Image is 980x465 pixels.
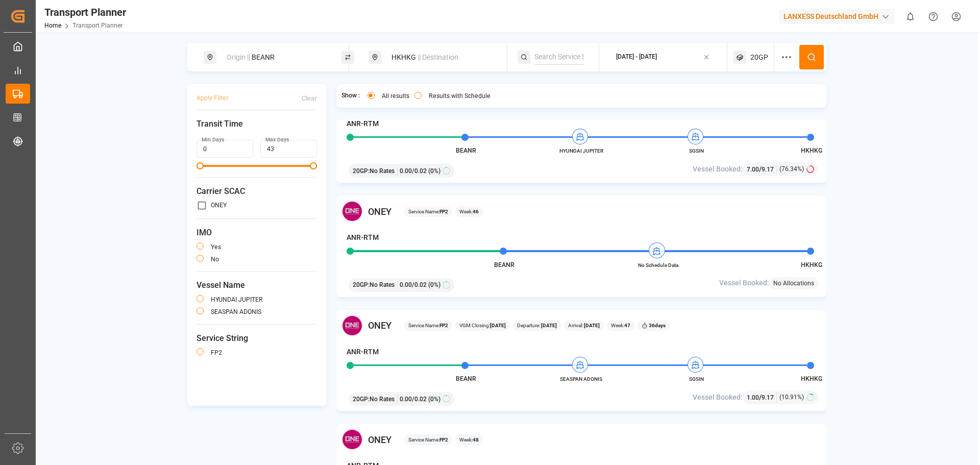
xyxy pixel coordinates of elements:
[197,162,204,169] span: Minimum
[616,53,657,62] div: [DATE] - [DATE]
[553,147,609,155] span: HYUNDAI JUPITER
[517,322,557,329] span: Departure:
[611,322,630,329] span: Week:
[197,279,317,291] span: Vessel Name
[211,202,227,208] label: ONEY
[368,205,391,218] span: ONEY
[400,280,427,289] span: 0.00 / 0.02
[370,166,395,176] span: No Rates
[899,5,922,28] button: show 0 new notifications
[762,166,774,173] span: 9.17
[302,94,317,103] div: Clear
[456,147,476,154] span: BEANR
[459,436,479,444] span: Week:
[428,395,440,404] span: (0%)
[368,433,391,447] span: ONEY
[922,5,945,28] button: Help Center
[669,375,725,383] span: SGSIN
[553,375,609,383] span: SEASPAN ADONIS
[669,147,725,155] span: SGSIN
[428,280,440,289] span: (0%)
[459,208,479,215] span: Week:
[649,323,666,328] b: 36 days
[747,164,777,175] div: /
[302,89,317,107] button: Clear
[197,332,317,345] span: Service String
[779,9,895,24] div: LANXESS Deutschland GmbH
[429,93,491,99] label: Results with Schedule
[568,322,600,329] span: Arrival:
[779,393,804,402] span: (10.91%)
[370,280,395,289] span: No Rates
[762,394,774,401] span: 9.17
[534,50,584,65] input: Search Service String
[630,261,686,269] span: No Schedule Data
[428,166,440,176] span: (0%)
[408,322,448,329] span: Service Name:
[439,323,448,328] b: FP2
[211,309,261,315] label: SEASPAN ADONIS
[347,347,379,357] h4: ANR-RTM
[220,48,331,67] div: BEANR
[473,437,479,443] b: 48
[439,437,448,443] b: FP2
[439,209,448,214] b: FP2
[750,52,768,63] span: 20GP
[211,297,263,303] label: HYUNDAI JUPITER
[540,323,557,328] b: [DATE]
[459,322,506,329] span: VGM Closing:
[353,395,370,404] span: 20GP :
[368,319,391,332] span: ONEY
[341,201,363,222] img: Carrier
[310,162,317,169] span: Maximum
[347,232,379,243] h4: ANR-RTM
[494,261,514,268] span: BEANR
[202,136,224,143] label: Min Days
[265,136,289,143] label: Max Days
[583,323,600,328] b: [DATE]
[44,5,126,20] div: Transport Planner
[408,436,448,444] span: Service Name:
[747,394,759,401] span: 1.00
[801,261,822,268] span: HKHKG
[773,279,814,288] span: No Allocations
[227,53,250,61] span: Origin ||
[197,227,317,239] span: IMO
[605,47,721,67] button: [DATE] - [DATE]
[341,91,360,101] span: Show :
[347,118,379,129] h4: ANR-RTM
[779,164,804,174] span: (76.34%)
[473,209,479,214] b: 46
[456,375,476,382] span: BEANR
[400,166,427,176] span: 0.00 / 0.02
[211,256,219,262] label: no
[211,244,221,250] label: yes
[385,48,496,67] div: HKHKG
[341,429,363,450] img: Carrier
[693,164,743,175] span: Vessel Booked:
[801,147,822,154] span: HKHKG
[747,392,777,403] div: /
[44,22,61,29] a: Home
[418,53,458,61] span: || Destination
[400,395,427,404] span: 0.00 / 0.02
[370,395,395,404] span: No Rates
[801,375,822,382] span: HKHKG
[341,315,363,336] img: Carrier
[624,323,630,328] b: 47
[693,392,743,403] span: Vessel Booked:
[382,93,409,99] label: All results
[719,278,769,288] span: Vessel Booked:
[747,166,759,173] span: 7.00
[353,280,370,289] span: 20GP :
[408,208,448,215] span: Service Name:
[353,166,370,176] span: 20GP :
[211,350,222,356] label: FP2
[490,323,506,328] b: [DATE]
[779,7,899,26] button: LANXESS Deutschland GmbH
[197,185,317,198] span: Carrier SCAC
[197,118,317,130] span: Transit Time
